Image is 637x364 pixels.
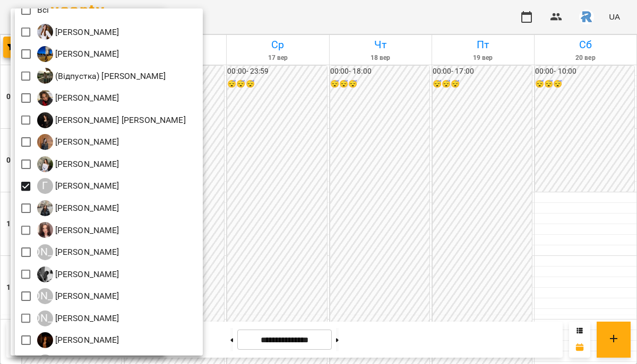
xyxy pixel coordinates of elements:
img: ( [37,68,53,84]
img: Г [37,156,53,172]
a: К [PERSON_NAME] [37,267,119,282]
div: Г [37,178,53,194]
img: К [37,267,53,282]
p: [PERSON_NAME] [53,224,119,237]
a: ( (Відпустка) [PERSON_NAME] [37,68,166,84]
div: Гаджієва Мельтем [37,134,119,150]
div: Оліярчук Поліна Сергіївна [37,332,119,348]
a: [PERSON_NAME] [PERSON_NAME] [37,288,119,304]
div: Білохвостова Анна Олександрівна [37,112,186,128]
div: Желізняк Єлизавета Сергіївна [37,24,119,40]
p: [PERSON_NAME] [53,26,119,39]
p: [PERSON_NAME] [53,268,119,281]
img: Б [37,90,53,106]
p: [PERSON_NAME] [53,290,119,303]
a: [PERSON_NAME] [PERSON_NAME] [37,244,119,260]
a: [PERSON_NAME] [PERSON_NAME] [37,310,119,326]
a: Г [PERSON_NAME] [37,134,119,150]
img: Б [37,112,53,128]
div: Бондар Влада Сергіївна [37,90,119,106]
a: Б [PERSON_NAME] [PERSON_NAME] [37,112,186,128]
p: [PERSON_NAME] [PERSON_NAME] [53,114,186,127]
img: О [37,332,53,348]
div: Калашник Анастасія Володимирівна [37,222,119,238]
p: [PERSON_NAME] [53,334,119,347]
a: Б [PERSON_NAME] [37,90,119,106]
a: К [PERSON_NAME] [37,222,119,238]
img: Д [37,200,53,216]
p: [PERSON_NAME] [53,48,119,60]
div: Кирилова Софія Сергіївна [37,267,119,282]
p: (Відпустка) [PERSON_NAME] [53,70,166,83]
div: Грицак Антон Романович [37,178,119,194]
img: Г [37,134,53,150]
p: [PERSON_NAME] [53,202,119,215]
div: [PERSON_NAME] [37,288,53,304]
div: Книжник Ілля Віталійович [37,288,119,304]
p: [PERSON_NAME] [53,180,119,192]
div: Денисенко Анна Павлівна [37,200,119,216]
div: (Відпустка) Романенко Карим Рустамович [37,68,166,84]
p: [PERSON_NAME] [53,312,119,325]
div: [PERSON_NAME] [37,244,53,260]
a: [PERSON_NAME] [37,24,119,40]
p: Всі [37,4,49,16]
a: Г [PERSON_NAME] [37,178,119,194]
p: [PERSON_NAME] [53,158,119,171]
img: К [37,222,53,238]
a: [PERSON_NAME] [37,46,119,62]
a: Г [PERSON_NAME] [37,156,119,172]
div: Горохова Ольга Ігорівна [37,156,119,172]
p: [PERSON_NAME] [53,136,119,148]
div: Салань Юліанна Олегівна [37,46,119,62]
a: Д [PERSON_NAME] [37,200,119,216]
p: [PERSON_NAME] [53,246,119,259]
div: Лоза Олександра Ігорівна [37,310,119,326]
p: [PERSON_NAME] [53,92,119,104]
div: [PERSON_NAME] [37,310,53,326]
a: О [PERSON_NAME] [37,332,119,348]
div: Кареліна Марія Валеріївна [37,244,119,260]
